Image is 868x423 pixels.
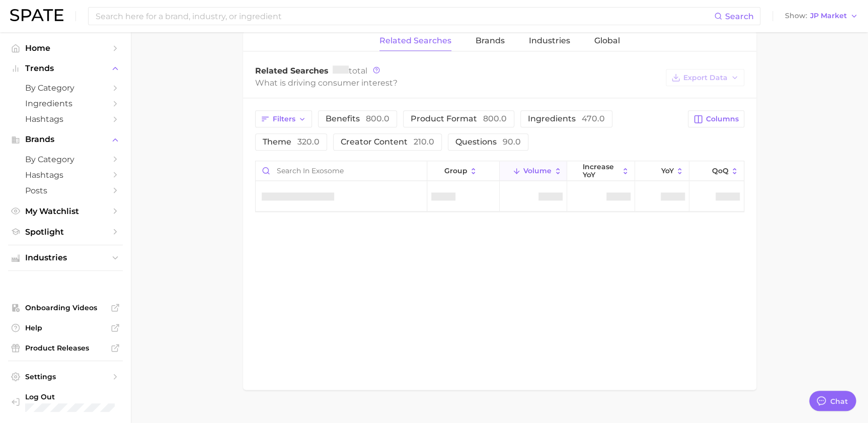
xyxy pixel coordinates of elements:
button: Volume [500,161,567,181]
a: Hashtags [8,167,123,183]
a: Onboarding Videos [8,300,123,315]
span: YoY [661,167,673,175]
span: Log Out [25,392,115,401]
a: Hashtags [8,111,123,127]
a: Spotlight [8,224,123,240]
a: Product Releases [8,340,123,356]
span: Help [25,323,106,332]
span: 90.0 [503,137,521,147]
span: Spotlight [25,227,106,237]
span: Settings [25,372,106,381]
span: questions [455,137,521,147]
span: Show [785,13,807,19]
span: Onboarding Videos [25,303,106,312]
span: by Category [25,83,106,93]
div: What is driving consumer interest? [255,76,661,90]
span: theme [263,137,320,147]
span: Related Searches [255,66,329,76]
span: total [333,66,367,76]
span: ingredients [528,114,605,123]
span: Search [725,12,754,21]
a: by Category [8,80,123,96]
button: YoY [635,161,689,181]
span: Trends [25,64,106,73]
span: by Category [25,155,106,164]
span: benefits [326,114,389,123]
span: Related Searches [379,36,451,45]
span: QoQ [712,167,728,175]
input: Search here for a brand, industry, or ingredient [95,8,714,25]
span: Columns [706,115,739,123]
span: 800.0 [483,114,507,123]
button: Filters [255,110,312,127]
span: Filters [273,115,295,123]
span: Brands [25,135,106,144]
span: creator content [341,137,434,147]
button: Columns [688,110,744,127]
span: Industries [25,253,106,262]
span: Hashtags [25,114,106,124]
button: Brands [8,132,123,147]
span: 470.0 [582,114,605,123]
span: Hashtags [25,170,106,180]
span: Industries [529,36,570,45]
button: group [427,161,500,181]
a: Settings [8,369,123,384]
img: SPATE [10,9,63,21]
span: My Watchlist [25,206,106,216]
span: Home [25,43,106,53]
span: Global [594,36,620,45]
span: Export Data [683,74,728,82]
a: by Category [8,152,123,167]
span: group [444,167,467,175]
a: Ingredients [8,96,123,111]
button: Trends [8,61,123,76]
a: Log out. Currently logged in with e-mail jek@cosmax.com. [8,389,123,415]
span: Posts [25,186,106,195]
span: 210.0 [414,137,434,147]
span: increase YoY [582,163,619,179]
input: Search in exosome [256,161,427,180]
span: JP Market [810,13,847,19]
span: product format [411,114,507,123]
span: Product Releases [25,343,106,352]
button: ShowJP Market [782,10,860,23]
a: Home [8,40,123,56]
span: 800.0 [366,114,389,123]
button: Industries [8,250,123,265]
a: Help [8,320,123,335]
button: increase YoY [567,161,635,181]
a: My Watchlist [8,203,123,219]
span: 320.0 [297,137,320,147]
span: Volume [523,167,551,175]
span: Ingredients [25,99,106,108]
a: Posts [8,183,123,198]
span: Brands [476,36,505,45]
button: Export Data [666,69,744,86]
button: QoQ [689,161,744,181]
